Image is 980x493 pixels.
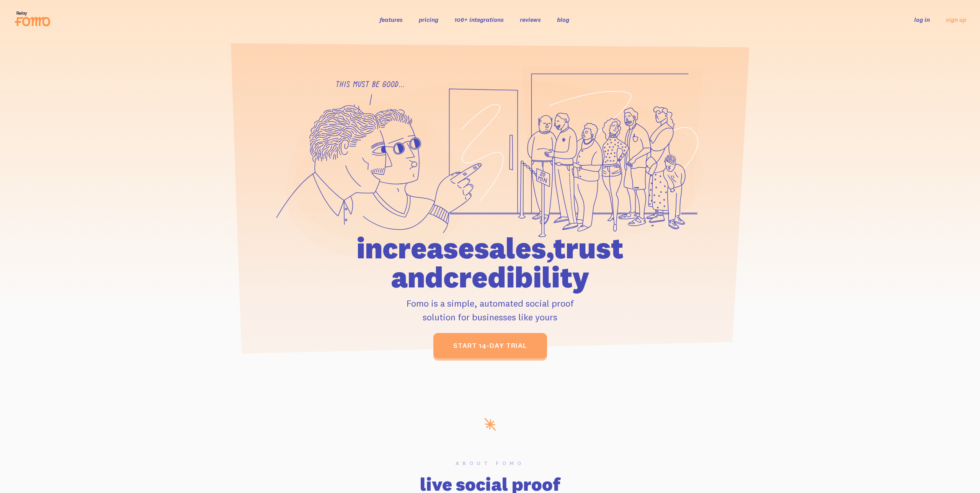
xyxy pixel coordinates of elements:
a: reviews [520,16,541,23]
a: sign up [946,16,966,24]
a: log in [914,16,930,23]
p: Fomo is a simple, automated social proof solution for businesses like yours [313,296,667,324]
a: features [380,16,403,23]
a: 106+ integrations [454,16,504,23]
a: start 14-day trial [433,333,547,358]
a: blog [557,16,569,23]
a: pricing [419,16,438,23]
h6: About Fomo [250,460,730,466]
h1: increase sales, trust and credibility [313,233,667,292]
